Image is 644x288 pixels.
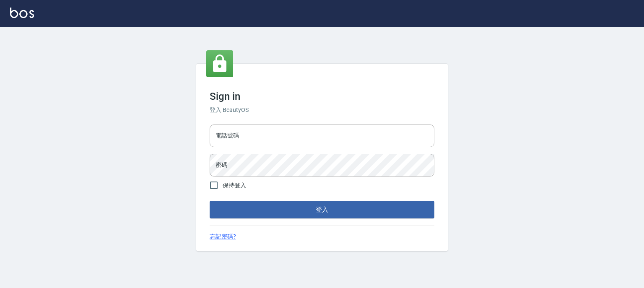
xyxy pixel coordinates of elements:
button: 登入 [210,201,434,218]
img: Logo [10,8,34,18]
span: 保持登入 [223,181,246,190]
h3: Sign in [210,91,434,102]
a: 忘記密碼? [210,232,236,241]
h6: 登入 BeautyOS [210,106,434,114]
